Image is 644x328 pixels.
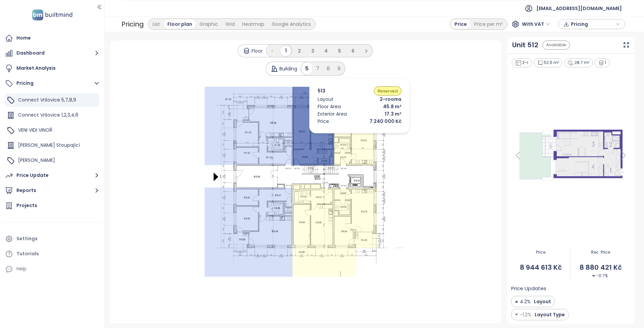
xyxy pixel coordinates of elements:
[3,62,101,75] a: Market Analysis
[3,232,101,246] a: Settings
[511,126,631,184] img: Floor plan
[562,19,622,29] div: button
[164,19,196,29] div: Floor plan
[3,47,101,60] button: Dashboard
[352,48,355,54] span: 6
[512,58,532,67] div: 2-r
[18,96,76,103] span: Connect Vršovice 5,7,8,9
[571,19,614,29] span: Pricing
[334,63,344,75] div: 9
[196,19,222,29] div: Graphic
[294,46,305,56] li: 2
[5,139,99,152] div: [PERSON_NAME] Stoupající
[238,19,268,29] div: Heatmap
[270,49,274,53] span: left
[121,18,144,30] div: Pricing
[267,46,278,56] li: Previous Page
[298,48,301,54] span: 2
[542,41,570,50] div: Available
[564,58,593,67] div: 28.7 m²
[571,262,630,273] span: 8 880 421 Kč
[16,64,56,72] div: Market Analysis
[3,247,101,261] a: Tutorials
[532,298,551,305] span: Layout
[361,46,372,56] button: right
[515,298,518,305] img: Decrease
[16,34,31,42] div: Home
[16,250,39,258] div: Tutorials
[571,249,630,256] span: Rec. Price
[520,311,531,318] span: -1.2%
[512,40,538,50] a: Unit 512
[16,265,26,273] div: Help
[511,249,571,256] span: Price
[5,109,99,122] div: Connect Vršovice 1,2,3,4,6
[534,58,563,67] div: 52.6 m²
[16,171,49,180] div: Price Update
[364,49,368,53] span: right
[592,273,608,279] span: -0.7%
[323,63,334,75] div: 8
[3,184,101,197] button: Reports
[16,235,38,243] div: Settings
[5,93,99,107] div: Connect Vršovice 5,7,8,9
[302,63,312,75] div: 5
[3,199,101,212] a: Projects
[347,46,358,56] li: 6
[311,48,314,54] span: 3
[511,262,571,273] span: 8 944 613 Kč
[280,46,291,56] li: 1
[5,124,99,137] div: VENI VIDI VINOŘ
[312,63,323,75] div: 7
[5,154,99,167] div: [PERSON_NAME]
[252,47,263,55] span: Floor
[511,284,546,292] span: Price Updates
[321,46,331,56] li: 4
[279,65,297,72] span: Building
[324,48,328,54] span: 4
[471,19,506,29] div: Price per m²
[267,46,278,56] button: left
[3,169,101,182] button: Price Update
[595,58,610,67] div: 1
[18,127,52,133] span: VENI VIDI VINOŘ
[520,298,531,305] span: 4.2%
[338,48,341,54] span: 5
[515,311,518,318] img: Decrease
[361,46,372,56] li: Next Page
[451,19,471,29] div: Price
[592,274,596,278] img: Decrease
[533,311,565,318] span: Layout Type
[18,142,80,148] span: [PERSON_NAME] Stoupající
[3,77,101,90] button: Pricing
[18,112,78,118] span: Connect Vršovice 1,2,3,4,6
[522,19,550,29] span: With VAT
[3,31,101,45] a: Home
[334,46,345,56] li: 5
[149,19,164,29] div: List
[30,8,74,22] img: logo
[222,19,238,29] div: Grid
[268,19,315,29] div: Google Analytics
[18,157,55,163] span: [PERSON_NAME]
[285,47,287,54] span: 1
[3,262,101,276] div: Help
[16,201,37,210] div: Projects
[307,46,318,56] li: 3
[536,0,622,16] span: [EMAIL_ADDRESS][DOMAIN_NAME]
